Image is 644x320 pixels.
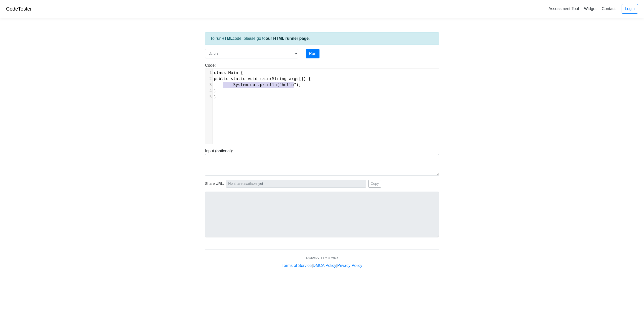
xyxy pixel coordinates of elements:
[205,181,224,187] span: Share URL:
[214,88,216,93] span: }
[205,76,213,82] div: 2
[205,32,439,45] div: To run code, please go to .
[214,82,301,87] span: System.out.println("hello");
[205,70,213,76] div: 1
[226,180,366,188] input: No share available yet
[205,88,213,94] div: 4
[582,5,598,13] a: Widget
[201,62,443,144] div: Code:
[205,94,213,100] div: 5
[282,263,312,268] a: Terms of Service
[6,6,32,12] a: CodeTester
[205,82,213,88] div: 3
[221,36,232,41] strong: HTML
[337,263,363,268] a: Privacy Policy
[622,4,638,14] a: Login
[214,94,216,99] span: }
[313,263,336,268] a: DMCA Policy
[306,49,319,58] button: Run
[546,5,581,13] a: Assessment Tool
[368,180,381,188] button: Copy
[214,76,311,81] span: public static void main(String args[]) {
[214,70,243,75] span: class Main {
[600,5,618,13] a: Contact
[282,263,362,269] div: | |
[201,148,443,176] div: Input (optional):
[306,256,338,261] div: AcidWorx, LLC © 2024
[266,36,309,41] a: our HTML runner page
